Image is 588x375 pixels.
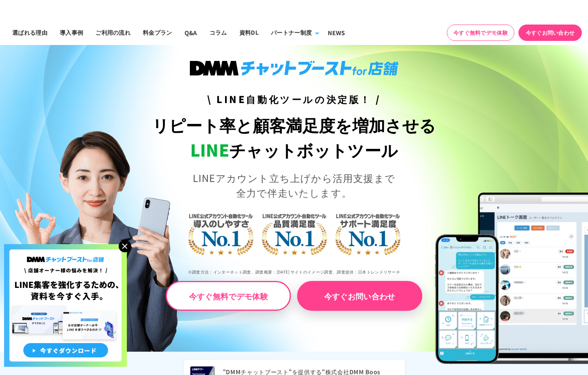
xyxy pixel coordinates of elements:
h3: \ LINE自動化ツールの決定版！ / [147,92,441,106]
p: ※調査方法：インターネット調査、調査概要：[DATE] サイトのイメージ調査、調査提供：日本トレンドリサーチ [147,263,441,281]
a: 料金プラン [137,20,178,45]
div: パートナー制度 [271,28,312,37]
img: LINE公式アカウント自動化ツール導入のしやすさNo.1｜LINE公式アカウント自動化ツール品質満足度No.1｜LINE公式アカウント自動化ツールサポート満足度No.1 [161,182,427,284]
a: Q&A [178,20,203,45]
a: 今すぐ無料でデモ体験 [447,25,514,41]
a: 資料DL [233,20,265,45]
img: 店舗オーナー様の悩みを解決!LINE集客を狂化するための資料を今すぐ入手! [4,244,127,367]
span: LINE [190,137,229,162]
a: 導入事例 [54,20,89,45]
h1: リピート率と顧客満足度を増加させる チャットボットツール [147,112,441,162]
a: NEWS [322,20,351,45]
a: 今すぐお問い合わせ [518,25,582,41]
a: 今すぐお問い合わせ [297,281,422,311]
a: コラム [203,20,233,45]
a: 今すぐ無料でデモ体験 [166,281,291,311]
a: 店舗オーナー様の悩みを解決!LINE集客を狂化するための資料を今すぐ入手! [4,244,127,254]
a: 選ばれる理由 [6,20,54,45]
p: LINEアカウント立ち上げから活用支援まで 全力で伴走いたします。 [147,171,441,200]
a: ご利用の流れ [89,20,137,45]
